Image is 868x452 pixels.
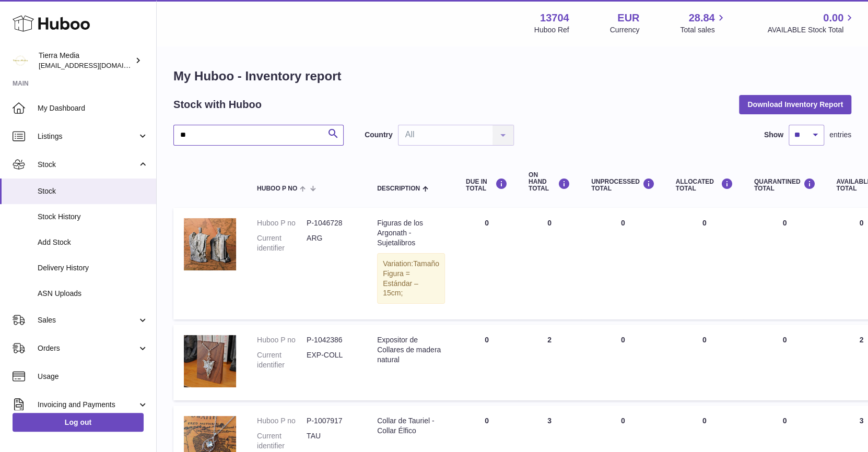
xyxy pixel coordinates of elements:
div: Expositor de Collares de madera natural [377,335,445,365]
dt: Huboo P no [257,218,307,228]
dt: Huboo P no [257,335,307,345]
span: Add Stock [38,237,148,247]
span: Total sales [680,25,726,35]
span: 0 [783,219,787,227]
div: Collar de Tauriel - Collar Élfico [377,416,445,436]
td: 0 [665,325,744,400]
span: Sales [38,315,137,325]
td: 0 [455,208,518,319]
dd: ARG [307,233,356,253]
span: 28.84 [688,11,714,25]
div: Figuras de los Argonath - Sujetalibros [377,218,445,248]
span: Listings [38,132,137,141]
span: Delivery History [38,263,148,273]
span: Orders [38,343,137,353]
td: 2 [518,325,581,400]
h1: My Huboo - Inventory report [173,68,851,85]
img: product image [184,218,236,270]
span: Stock [38,160,137,170]
td: 0 [455,325,518,400]
td: 0 [518,208,581,319]
button: Download Inventory Report [739,95,851,114]
div: ON HAND Total [529,172,570,193]
span: 0 [783,417,787,425]
dd: TAU [307,431,356,451]
span: Invoicing and Payments [38,400,137,410]
div: DUE IN TOTAL [466,178,508,192]
div: Currency [610,25,640,35]
td: 0 [581,325,665,400]
dt: Current identifier [257,350,307,370]
a: 0.00 AVAILABLE Stock Total [767,11,855,35]
span: 0.00 [823,11,843,25]
dt: Current identifier [257,233,307,253]
span: Stock History [38,212,148,222]
span: [EMAIL_ADDRESS][DOMAIN_NAME] [39,61,154,69]
dt: Huboo P no [257,416,307,426]
span: entries [829,130,851,140]
strong: EUR [617,11,639,25]
td: 0 [665,208,744,319]
td: 0 [581,208,665,319]
span: 0 [783,336,787,344]
img: hola.tierramedia@gmail.com [13,53,28,68]
span: Description [377,185,420,192]
label: Country [365,130,393,140]
span: Stock [38,186,148,196]
div: ALLOCATED Total [676,178,733,192]
img: product image [184,335,236,387]
span: ASN Uploads [38,289,148,299]
div: Tierra Media [39,51,133,70]
a: 28.84 Total sales [680,11,726,35]
span: Tamaño Figura = Estándar – 15cm; [383,259,439,298]
strong: 13704 [540,11,569,25]
dd: P-1046728 [307,218,356,228]
span: Usage [38,372,148,382]
div: UNPROCESSED Total [591,178,655,192]
div: Huboo Ref [534,25,569,35]
span: My Dashboard [38,103,148,113]
span: AVAILABLE Stock Total [767,25,855,35]
span: Huboo P no [257,185,297,192]
h2: Stock with Huboo [173,98,262,112]
dd: P-1007917 [307,416,356,426]
label: Show [764,130,783,140]
dt: Current identifier [257,431,307,451]
dd: EXP-COLL [307,350,356,370]
dd: P-1042386 [307,335,356,345]
a: Log out [13,413,144,432]
div: QUARANTINED Total [754,178,816,192]
div: Variation: [377,253,445,304]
